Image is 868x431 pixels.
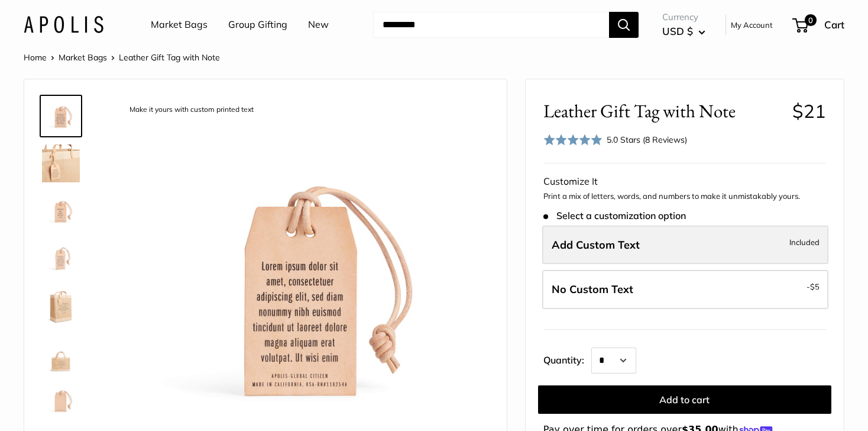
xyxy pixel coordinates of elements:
a: Group Gifting [228,16,287,34]
span: Leather Gift Tag with Note [119,52,220,63]
img: description_3mm thick, vegetable tanned American leather [42,144,80,182]
a: description_3mm thick, vegetable tanned American leather [40,142,82,185]
a: description_The size is 2.25" X 3.75" [40,332,82,374]
div: Customize It [543,173,826,191]
span: $21 [792,99,826,123]
span: Leather Gift Tag with Note [543,100,783,122]
span: Select a customization option [543,210,686,221]
span: Currency [662,9,705,25]
img: description_The size is 2.25" X 3.75" [42,334,80,372]
button: Add to cart [538,385,831,414]
img: description_Make it yours with custom printed text [42,97,80,135]
p: Print a mix of letters, words, and numbers to make it unmistakably yours. [543,191,826,202]
span: Cart [824,18,844,31]
a: Market Bags [151,16,208,34]
a: description_Here are a couple ideas for what to personalize this gift tag for... [40,189,82,232]
div: 5.0 Stars (8 Reviews) [543,131,688,149]
a: description_5 oz vegetable tanned American leather [40,284,82,327]
a: description_No need for custom text? Choose this option [40,379,82,422]
a: Home [24,52,47,63]
label: Add Custom Text [542,226,828,265]
a: My Account [731,18,773,32]
img: description_Here are a couple ideas for what to personalize this gift tag for... [42,192,80,230]
nav: Breadcrumb [24,50,220,65]
img: description_5 oz vegetable tanned American leather [42,287,80,324]
button: USD $ [662,22,705,41]
span: Add Custom Text [552,238,640,252]
span: $5 [810,282,820,291]
span: Included [789,235,820,249]
a: Market Bags [59,52,107,63]
img: Apolis [24,16,103,33]
a: 0 Cart [793,15,844,34]
span: - [807,279,820,294]
div: Make it yours with custom printed text [124,102,260,118]
img: description_Custom printed text with eco-friendly ink [42,239,80,277]
label: Leave Blank [542,270,828,309]
button: Search [609,12,639,38]
span: 0 [805,14,817,26]
input: Search... [373,12,609,38]
a: New [308,16,329,34]
a: description_Custom printed text with eco-friendly ink [40,237,82,279]
div: 5.0 Stars (8 Reviews) [607,133,687,146]
img: description_No need for custom text? Choose this option [42,381,80,419]
span: No Custom Text [552,282,633,296]
label: Quantity: [543,344,591,374]
span: USD $ [662,25,693,37]
a: description_Make it yours with custom printed text [40,95,82,137]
